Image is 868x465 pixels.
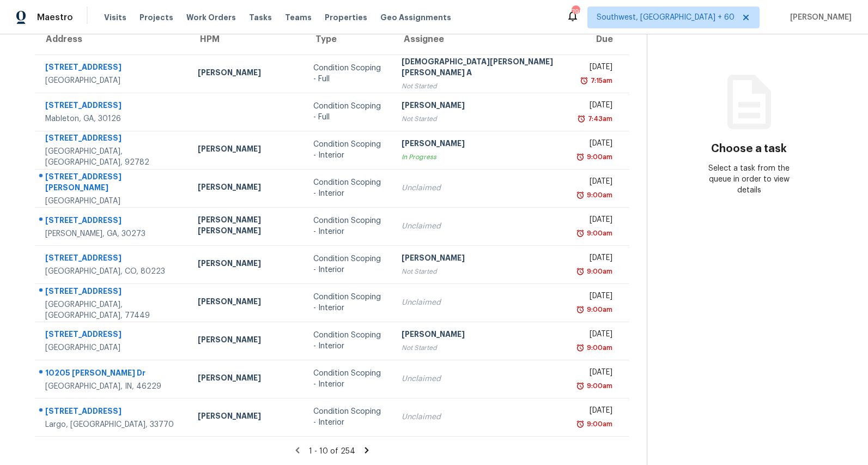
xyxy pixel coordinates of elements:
span: 1 - 10 of 254 [309,448,355,455]
div: [STREET_ADDRESS] [45,62,180,75]
span: Southwest, [GEOGRAPHIC_DATA] + 60 [597,12,735,23]
div: 9:00am [585,381,612,391]
div: Not Started [402,342,563,353]
img: Overdue Alarm Icon [576,381,585,391]
div: 9:00am [585,190,612,201]
div: 9:00am [585,342,612,353]
div: Not Started [402,81,563,92]
div: Condition Scoping - Interior [313,139,384,161]
img: Overdue Alarm Icon [576,419,585,430]
div: [GEOGRAPHIC_DATA], CO, 80223 [45,266,180,277]
div: 9:00am [585,304,612,315]
div: 10205 [PERSON_NAME] Dr [45,367,180,381]
div: Largo, [GEOGRAPHIC_DATA], 33770 [45,419,180,430]
div: [PERSON_NAME] [198,334,296,348]
span: Properties [325,12,367,23]
div: [PERSON_NAME] [198,410,296,424]
div: [PERSON_NAME] [402,252,563,266]
div: [PERSON_NAME] [198,372,296,386]
div: 9:00am [585,419,612,430]
div: [PERSON_NAME] [402,138,563,152]
img: Overdue Alarm Icon [576,304,585,315]
div: Condition Scoping - Interior [313,292,384,313]
div: Condition Scoping - Interior [313,368,384,390]
span: Geo Assignments [380,12,451,23]
div: Condition Scoping - Interior [313,177,384,199]
div: [PERSON_NAME] [402,329,563,342]
div: 799 [572,7,579,17]
div: [GEOGRAPHIC_DATA] [45,196,180,207]
div: 9:00am [585,228,612,239]
div: Condition Scoping - Interior [313,215,384,237]
div: [STREET_ADDRESS] [45,252,180,266]
span: Projects [139,12,173,23]
div: [DEMOGRAPHIC_DATA][PERSON_NAME] [PERSON_NAME] A [402,56,563,81]
div: [PERSON_NAME] [402,100,563,113]
span: Work Orders [186,12,236,23]
div: 7:15am [588,75,612,86]
div: [DATE] [580,252,612,266]
div: [DATE] [580,138,612,152]
img: Overdue Alarm Icon [576,152,585,162]
div: [GEOGRAPHIC_DATA], [GEOGRAPHIC_DATA], 92782 [45,146,180,168]
span: Visits [104,12,126,23]
img: Overdue Alarm Icon [576,228,585,239]
div: [GEOGRAPHIC_DATA], IN, 46229 [45,381,180,392]
div: [GEOGRAPHIC_DATA], [GEOGRAPHIC_DATA], 77449 [45,299,180,321]
div: [DATE] [580,214,612,228]
div: [STREET_ADDRESS][PERSON_NAME] [45,171,180,196]
div: 9:00am [585,266,612,277]
img: Overdue Alarm Icon [576,342,585,353]
div: Unclaimed [402,297,563,308]
div: Condition Scoping - Full [313,63,384,84]
div: [GEOGRAPHIC_DATA] [45,75,180,86]
div: [PERSON_NAME], GA, 30273 [45,228,180,239]
div: Condition Scoping - Interior [313,406,384,428]
th: Type [305,24,393,55]
span: Teams [285,12,312,23]
div: Not Started [402,266,563,277]
div: Condition Scoping - Full [313,101,384,123]
th: Address [35,24,189,55]
div: [STREET_ADDRESS] [45,100,180,113]
div: [PERSON_NAME] [198,143,296,157]
span: [PERSON_NAME] [786,12,852,23]
div: [DATE] [580,291,612,304]
h3: Choose a task [711,143,787,154]
div: 9:00am [585,152,612,162]
div: Select a task from the queue in order to view details [698,163,799,196]
th: Assignee [393,24,572,55]
div: [STREET_ADDRESS] [45,286,180,299]
div: [STREET_ADDRESS] [45,132,180,146]
div: Mableton, GA, 30126 [45,113,180,124]
div: Not Started [402,113,563,124]
div: Condition Scoping - Interior [313,330,384,352]
div: [PERSON_NAME] [198,67,296,81]
div: Condition Scoping - Interior [313,253,384,275]
div: [DATE] [580,176,612,190]
div: [STREET_ADDRESS] [45,406,180,419]
div: [STREET_ADDRESS] [45,329,180,342]
div: [DATE] [580,405,612,419]
div: [PERSON_NAME] [198,182,296,195]
div: Unclaimed [402,183,563,194]
span: Maestro [37,12,73,23]
th: HPM [189,24,305,55]
div: [DATE] [580,329,612,342]
div: [STREET_ADDRESS] [45,215,180,228]
div: [PERSON_NAME] [PERSON_NAME] [198,214,296,239]
th: Due [571,24,629,55]
div: [DATE] [580,100,612,113]
div: 7:43am [586,113,612,124]
span: Tasks [249,14,272,21]
img: Overdue Alarm Icon [576,266,585,277]
div: [PERSON_NAME] [198,296,296,310]
div: [PERSON_NAME] [198,258,296,271]
div: Unclaimed [402,221,563,232]
img: Overdue Alarm Icon [577,113,586,124]
img: Overdue Alarm Icon [580,75,588,86]
div: [GEOGRAPHIC_DATA] [45,342,180,353]
div: [DATE] [580,62,612,75]
div: Unclaimed [402,412,563,422]
div: In Progress [402,152,563,162]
